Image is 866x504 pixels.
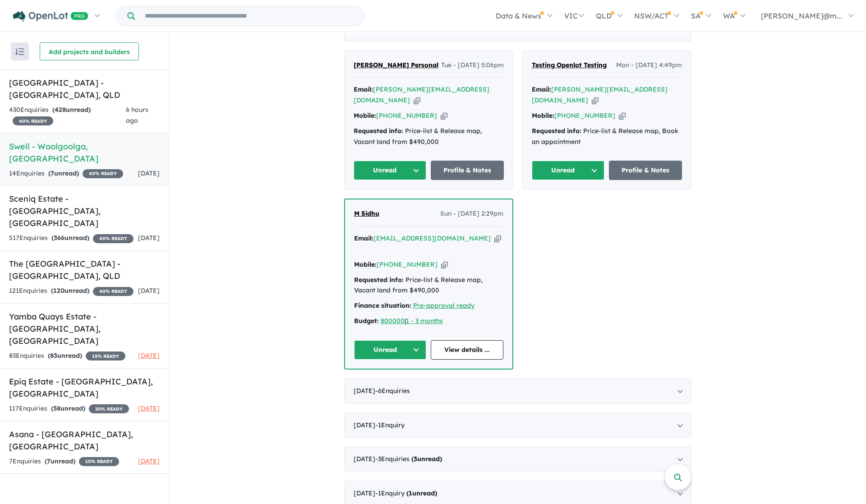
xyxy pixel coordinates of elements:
span: [DATE] [138,351,160,360]
a: [PERSON_NAME][EMAIL_ADDRESS][DOMAIN_NAME] [532,85,668,104]
strong: Mobile: [354,111,376,120]
div: Price-list & Release map, Vacant land from $490,000 [354,275,503,296]
span: [DATE] [138,404,160,412]
div: | [354,316,503,327]
span: 6 hours ago [126,106,148,125]
button: Unread [532,161,605,180]
div: [DATE] [344,413,691,438]
a: View details ... [431,340,503,360]
button: Copy [494,234,501,243]
strong: ( unread) [45,457,75,465]
a: [PERSON_NAME] Personal [354,60,438,71]
div: [DATE] [344,447,691,472]
u: 800000 [381,317,405,325]
span: 366 [54,234,64,242]
h5: Swell - Woolgoolga , [GEOGRAPHIC_DATA] [9,140,160,165]
span: 15 % READY [86,351,125,361]
h5: Sceniq Estate - [GEOGRAPHIC_DATA] , [GEOGRAPHIC_DATA] [9,193,160,229]
div: 7 Enquir ies [9,456,119,467]
strong: Mobile: [532,111,554,120]
h5: The [GEOGRAPHIC_DATA] - [GEOGRAPHIC_DATA] , QLD [9,258,160,282]
span: 1 [409,489,412,497]
span: [PERSON_NAME] Personal [354,61,438,69]
span: - 3 Enquir ies [375,455,442,463]
span: 30 % READY [89,404,129,413]
img: sort.svg [15,48,24,55]
span: Tue - [DATE] 5:06pm [441,60,504,71]
img: Openlot PRO Logo White [13,11,88,22]
button: Copy [619,111,626,120]
strong: ( unread) [51,287,89,295]
input: Try estate name, suburb, builder or developer [137,6,362,26]
div: 14 Enquir ies [9,168,123,179]
span: 7 [51,169,54,177]
span: 10 % READY [79,457,119,466]
a: [PERSON_NAME][EMAIL_ADDRESS][DOMAIN_NAME] [354,85,489,104]
span: - 1 Enquir y [375,489,437,497]
strong: ( unread) [48,351,82,360]
a: Pre-approval ready [413,301,474,310]
span: 120 [53,287,64,295]
span: 58 [53,404,60,412]
h5: Yamba Quays Estate - [GEOGRAPHIC_DATA] , [GEOGRAPHIC_DATA] [9,310,160,347]
strong: ( unread) [51,234,89,242]
div: 517 Enquir ies [9,233,134,244]
strong: ( unread) [51,404,85,412]
h5: [GEOGRAPHIC_DATA] - [GEOGRAPHIC_DATA] , QLD [9,77,160,101]
span: 40 % READY [93,234,134,243]
strong: Email: [532,85,551,93]
span: M Sidhu [354,209,379,217]
button: Copy [592,96,599,105]
div: Price-list & Release map, Vacant land from $490,000 [354,126,504,148]
a: 1 - 3 months [406,317,443,325]
strong: Finance situation: [354,301,411,310]
a: [PHONE_NUMBER] [376,111,437,120]
div: 117 Enquir ies [9,403,129,414]
a: Profile & Notes [431,161,504,180]
strong: Mobile: [354,260,377,268]
span: - 6 Enquir ies [375,387,410,395]
span: [DATE] [138,457,160,465]
a: Profile & Notes [609,161,682,180]
button: Add projects and builders [40,42,139,60]
span: 428 [55,106,66,114]
span: [DATE] [138,234,160,242]
span: 40 % READY [83,169,123,178]
button: Unread [354,161,427,180]
div: [DATE] [344,379,691,404]
span: [DATE] [138,169,160,177]
a: Testing Openlot Testing [532,60,607,71]
a: [PHONE_NUMBER] [554,111,615,120]
strong: Requested info: [354,276,404,284]
span: 7 [47,457,51,465]
strong: ( unread) [48,169,79,177]
div: 121 Enquir ies [9,286,134,296]
a: [PHONE_NUMBER] [377,260,438,268]
h5: Epiq Estate - [GEOGRAPHIC_DATA] , [GEOGRAPHIC_DATA] [9,375,160,400]
span: [PERSON_NAME]@m... [761,11,842,20]
strong: Requested info: [532,127,581,135]
span: 83 [50,351,57,360]
span: Testing Openlot Testing [532,61,607,69]
span: 3 [414,455,417,463]
strong: Requested info: [354,127,403,135]
strong: ( unread) [52,106,91,114]
strong: Email: [354,234,373,242]
button: Copy [441,111,447,120]
a: M Sidhu [354,208,379,219]
button: Copy [414,96,420,105]
div: 83 Enquir ies [9,351,125,361]
strong: ( unread) [411,455,442,463]
strong: Email: [354,85,373,93]
div: 430 Enquir ies [9,105,126,126]
a: [EMAIL_ADDRESS][DOMAIN_NAME] [373,234,491,242]
span: [DATE] [138,287,160,295]
span: 40 % READY [93,287,134,296]
span: - 1 Enquir y [375,421,405,429]
button: Unread [354,340,427,360]
div: Price-list & Release map, Book an appointment [532,126,682,148]
h5: Asana - [GEOGRAPHIC_DATA] , [GEOGRAPHIC_DATA] [9,428,160,453]
span: Mon - [DATE] 4:49pm [616,60,682,71]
